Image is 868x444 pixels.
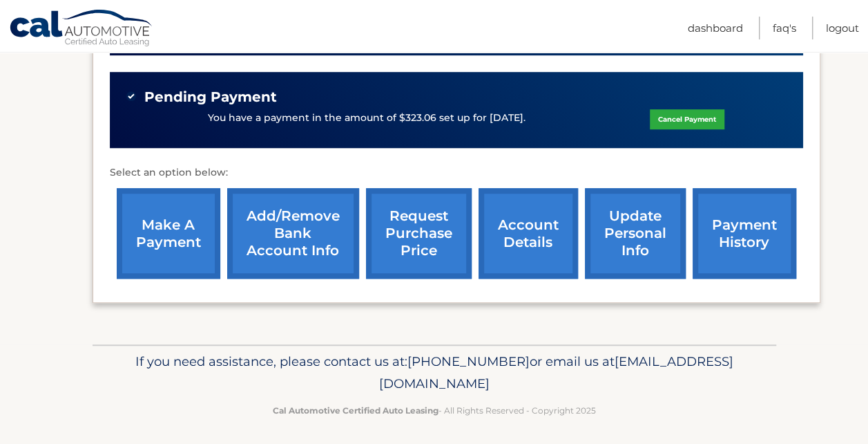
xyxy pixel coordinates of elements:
[379,353,733,391] span: [EMAIL_ADDRESS][DOMAIN_NAME]
[650,109,724,129] a: Cancel Payment
[585,188,686,279] a: update personal info
[273,405,438,416] strong: Cal Automotive Certified Auto Leasing
[208,111,525,126] p: You have a payment in the amount of $323.06 set up for [DATE].
[144,89,277,106] span: Pending Payment
[773,17,796,39] a: FAQ's
[826,17,859,39] a: Logout
[102,351,767,395] p: If you need assistance, please contact us at: or email us at
[102,403,767,418] p: - All Rights Reserved - Copyright 2025
[126,91,136,101] img: check-green.svg
[110,165,803,181] p: Select an option below:
[117,188,220,279] a: make a payment
[366,188,472,279] a: request purchase price
[693,188,796,279] a: payment history
[688,17,743,39] a: Dashboard
[9,9,154,49] a: Cal Automotive
[407,353,530,369] span: [PHONE_NUMBER]
[227,188,359,279] a: Add/Remove bank account info
[479,188,578,279] a: account details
